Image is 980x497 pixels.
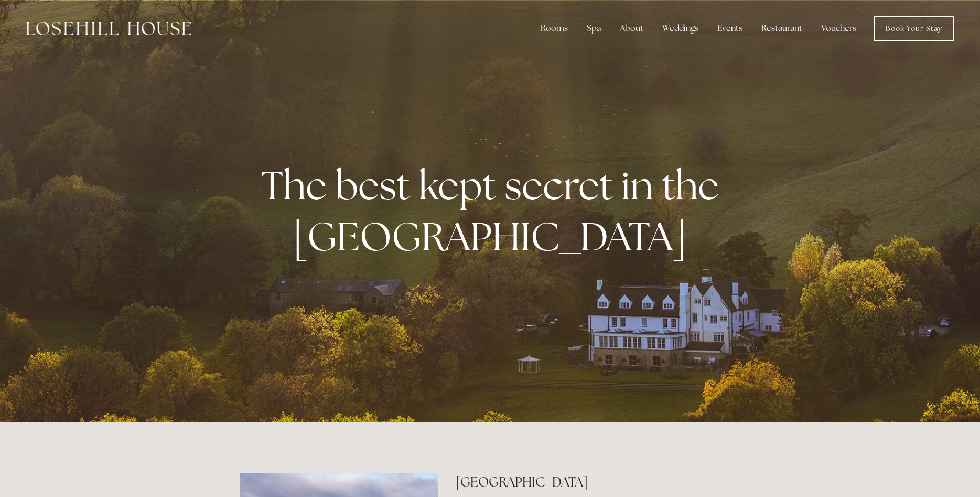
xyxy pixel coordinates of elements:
[578,18,609,39] div: Spa
[261,160,727,262] strong: The best kept secret in the [GEOGRAPHIC_DATA]
[709,18,751,39] div: Events
[456,473,740,491] h2: [GEOGRAPHIC_DATA]
[753,18,811,39] div: Restaurant
[611,18,652,39] div: About
[813,18,865,39] a: Vouchers
[874,16,954,41] a: Book Your Stay
[26,22,191,35] img: Losehill House
[654,18,707,39] div: Weddings
[532,18,576,39] div: Rooms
